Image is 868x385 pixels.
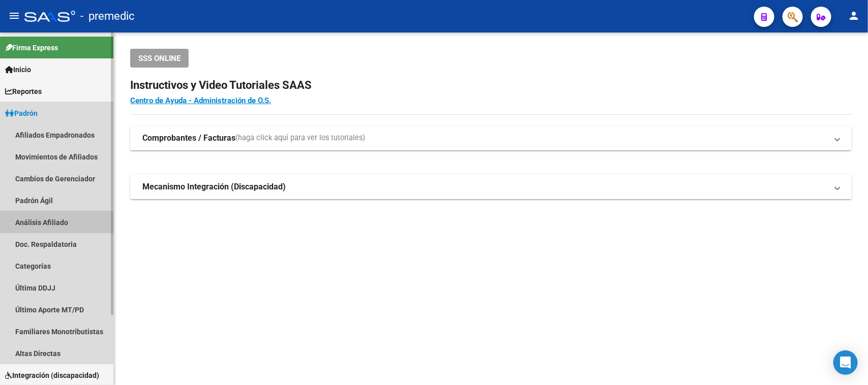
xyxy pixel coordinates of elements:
[848,10,860,22] mat-icon: person
[130,76,852,95] h2: Instructivos y Video Tutoriales SAAS
[833,350,858,375] div: Open Intercom Messenger
[5,86,42,97] span: Reportes
[130,49,189,68] button: SSS ONLINE
[8,10,20,22] mat-icon: menu
[80,5,135,27] span: - premedic
[5,64,31,75] span: Inicio
[235,133,365,144] span: (haga click aquí para ver los tutoriales)
[130,96,271,105] a: Centro de Ayuda - Administración de O.S.
[5,370,99,381] span: Integración (discapacidad)
[5,108,38,119] span: Padrón
[130,175,852,199] mat-expansion-panel-header: Mecanismo Integración (Discapacidad)
[5,42,58,53] span: Firma Express
[130,126,852,150] mat-expansion-panel-header: Comprobantes / Facturas(haga click aquí para ver los tutoriales)
[138,54,181,63] span: SSS ONLINE
[142,181,286,192] strong: Mecanismo Integración (Discapacidad)
[142,133,235,144] strong: Comprobantes / Facturas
